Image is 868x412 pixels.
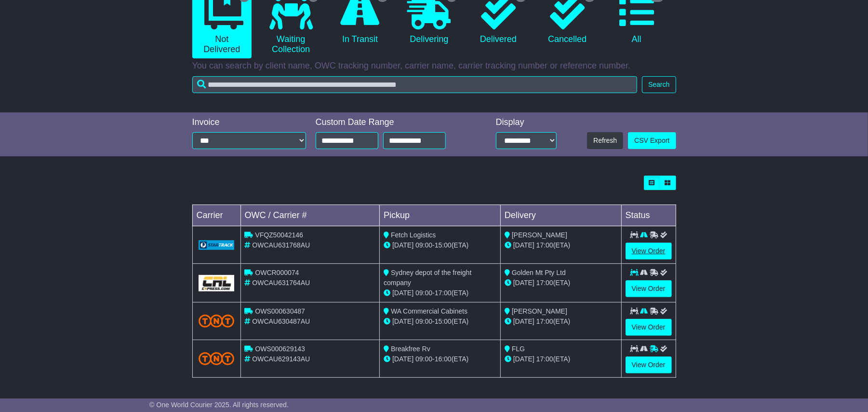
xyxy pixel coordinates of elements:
[626,243,672,260] a: View Order
[628,132,676,149] a: CSV Export
[392,241,414,249] span: [DATE]
[199,315,235,328] img: TNT_Domestic.png
[199,240,235,250] img: GetCarrierServiceLogo
[252,241,310,249] span: OWCAU631768AU
[192,117,306,128] div: Invoice
[536,279,553,287] span: 17:00
[415,317,432,325] span: 09:00
[505,240,617,250] div: (ETA)
[626,280,672,297] a: View Order
[392,317,414,325] span: [DATE]
[391,345,430,353] span: Breakfree Rv
[435,355,452,363] span: 16:00
[415,241,432,249] span: 09:00
[512,307,567,315] span: [PERSON_NAME]
[199,352,235,365] img: TNT_Domestic.png
[435,241,452,249] span: 15:00
[621,205,676,226] td: Status
[505,278,617,288] div: (ETA)
[435,289,452,297] span: 17:00
[626,319,672,336] a: View Order
[255,231,303,239] span: VFQZ50042146
[391,231,436,239] span: Fetch Logistics
[496,117,557,128] div: Display
[255,307,305,315] span: OWS000630487
[149,401,289,409] span: © One World Courier 2025. All rights reserved.
[252,279,310,287] span: OWCAU631764AU
[255,345,305,353] span: OWS000629143
[384,269,471,287] span: Sydney depot of the freight company
[384,354,496,364] div: - (ETA)
[415,289,432,297] span: 09:00
[505,354,617,364] div: (ETA)
[505,316,617,327] div: (ETA)
[316,117,470,128] div: Custom Date Range
[392,355,414,363] span: [DATE]
[512,345,525,353] span: FLG
[384,240,496,250] div: - (ETA)
[642,76,676,93] button: Search
[435,317,452,325] span: 15:00
[391,307,467,315] span: WA Commercial Cabinets
[380,205,501,226] td: Pickup
[500,205,621,226] td: Delivery
[192,61,676,71] p: You can search by client name, OWC tracking number, carrier name, carrier tracking number or refe...
[192,205,240,226] td: Carrier
[512,269,566,276] span: Golden Mt Pty Ltd
[512,231,567,239] span: [PERSON_NAME]
[513,241,534,249] span: [DATE]
[384,288,496,298] div: - (ETA)
[255,269,299,276] span: OWCR000074
[587,132,623,149] button: Refresh
[252,317,310,325] span: OWCAU630487AU
[536,241,553,249] span: 17:00
[626,357,672,373] a: View Order
[392,289,414,297] span: [DATE]
[513,317,534,325] span: [DATE]
[513,279,534,287] span: [DATE]
[513,355,534,363] span: [DATE]
[536,355,553,363] span: 17:00
[252,355,310,363] span: OWCAU629143AU
[415,355,432,363] span: 09:00
[240,205,380,226] td: OWC / Carrier #
[384,316,496,327] div: - (ETA)
[536,317,553,325] span: 17:00
[199,275,235,291] img: GetCarrierServiceLogo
